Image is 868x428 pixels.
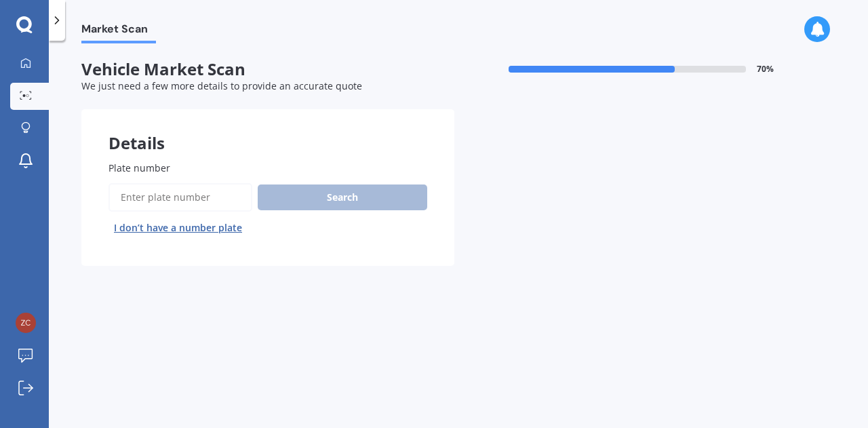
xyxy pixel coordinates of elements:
[108,183,252,212] input: Enter plate number
[16,313,36,333] img: 5b9c135ee7bdb968d3aeb6a48a871d0c
[81,22,156,41] span: Market Scan
[81,109,454,150] div: Details
[108,161,170,174] span: Plate number
[81,79,362,92] span: We just need a few more details to provide an accurate quote
[757,64,774,74] span: 70 %
[108,217,248,239] button: I don’t have a number plate
[81,60,454,79] span: Vehicle Market Scan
